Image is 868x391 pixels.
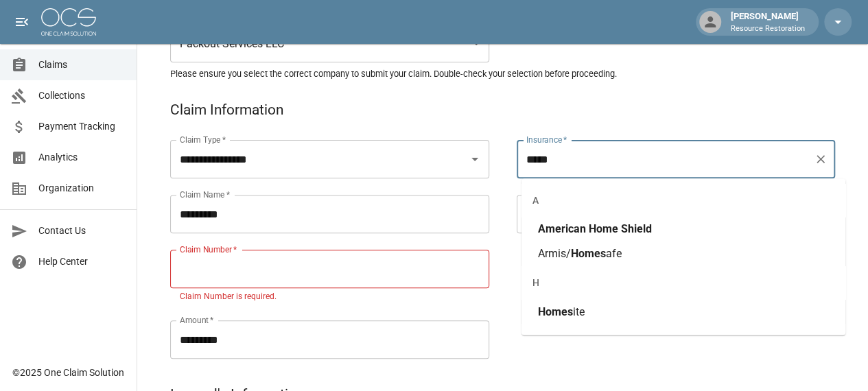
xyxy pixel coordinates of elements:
[731,23,805,35] p: Resource Restoration
[521,184,845,217] div: A
[465,150,484,169] button: Open
[573,305,585,318] span: ite
[538,305,573,318] span: Homes
[12,366,124,379] div: © 2025 One Claim Solution
[38,181,126,195] span: Organization
[38,88,126,103] span: Collections
[538,222,652,235] span: American Home Shield
[38,119,126,134] span: Payment Tracking
[521,324,845,357] div: T
[38,224,126,238] span: Contact Us
[180,189,230,200] label: Claim Name
[180,134,226,145] label: Claim Type
[180,314,214,326] label: Amount
[38,58,126,72] span: Claims
[526,134,567,145] label: Insurance
[170,68,835,80] h5: Please ensure you select the correct company to submit your claim. Double-check your selection be...
[725,10,810,34] div: [PERSON_NAME]
[180,290,480,304] p: Claim Number is required.
[38,254,126,269] span: Help Center
[571,247,606,260] span: Homes
[8,8,36,36] button: open drawer
[521,266,845,299] div: H
[41,8,96,36] img: ocs-logo-white-transparent.png
[180,244,237,255] label: Claim Number
[38,150,126,165] span: Analytics
[538,247,571,260] span: Armis/
[811,150,830,169] button: Clear
[606,247,622,260] span: afe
